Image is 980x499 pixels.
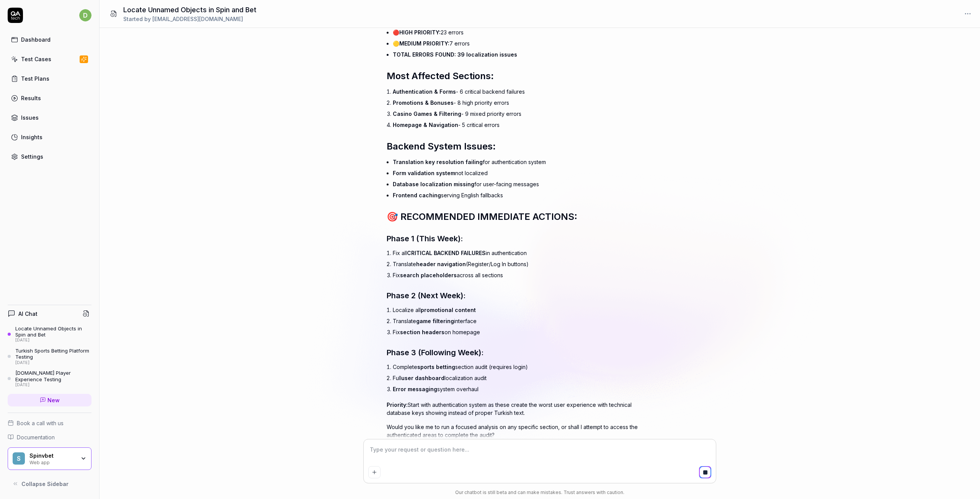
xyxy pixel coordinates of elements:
[152,16,243,22] span: [EMAIL_ADDRESS][DOMAIN_NAME]
[79,8,91,23] button: d
[416,318,454,324] span: game filtering
[8,433,91,441] a: Documentation
[123,5,256,15] h1: Locate Unnamed Objects in Spin and Bet
[393,108,655,119] li: - 9 mixed priority errors
[407,250,486,256] span: CRITICAL BACKEND FAILURES
[8,91,91,106] a: Results
[13,452,25,465] span: S
[387,291,465,300] span: Phase 2 (Next Week):
[393,386,437,392] span: Error messaging
[8,52,91,67] a: Test Cases
[417,364,455,370] span: sports betting
[47,396,60,404] span: New
[79,9,91,21] span: d
[393,315,655,327] li: Translate interface
[387,211,577,222] span: 🎯 RECOMMENDED IMMEDIATE ACTIONS:
[364,489,716,496] div: Our chatbot is still beta and can make mistakes. Trust answers with caution.
[393,27,655,38] li: 🔴 23 errors
[393,181,474,187] span: Database localization missing
[387,401,655,417] p: Start with authentication system as these create the worst user experience with technical databas...
[15,348,91,360] div: Turkish Sports Betting Platform Testing
[8,394,91,406] a: New
[8,149,91,164] a: Settings
[400,329,444,335] span: section headers
[387,348,483,357] span: Phase 3 (Following Week):
[400,272,457,278] span: search placeholders
[387,70,494,81] span: Most Affected Sections:
[15,370,91,382] div: [DOMAIN_NAME] Player Experience Testing
[17,419,64,427] span: Book a call with us
[15,325,91,338] div: Locate Unnamed Objects in Spin and Bet
[399,40,449,47] span: MEDIUM PRIORITY:
[399,29,441,36] span: HIGH PRIORITY:
[393,97,655,108] li: - 8 high priority errors
[387,423,655,439] p: Would you like me to run a focused analysis on any specific section, or shall I attempt to access...
[8,476,91,491] button: Collapse Sidebar
[393,361,655,372] li: Complete section audit (requires login)
[8,325,91,343] a: Locate Unnamed Objects in Spin and Bet[DATE]
[8,348,91,365] a: Turkish Sports Betting Platform Testing[DATE]
[17,433,55,441] span: Documentation
[387,401,408,408] span: Priority:
[393,170,455,176] span: Form validation system
[387,234,463,243] span: Phase 1 (This Week):
[387,141,496,152] span: Backend System Issues:
[18,310,38,318] h4: AI Chat
[393,247,655,258] li: Fix all in authentication
[393,99,454,106] span: Promotions & Bonuses
[393,159,483,165] span: Translation key resolution failing
[393,167,655,179] li: not localized
[21,133,42,141] div: Insights
[15,382,91,388] div: [DATE]
[15,338,91,343] div: [DATE]
[21,75,49,83] div: Test Plans
[416,261,466,267] span: header navigation
[8,130,91,145] a: Insights
[393,190,655,201] li: serving English fallbacks
[393,38,655,49] li: 🟡 7 errors
[21,480,69,488] span: Collapse Sidebar
[8,110,91,125] a: Issues
[393,372,655,384] li: Full localization audit
[393,88,456,95] span: Authentication & Forms
[21,36,51,44] div: Dashboard
[393,384,655,395] li: system overhaul
[421,307,476,313] span: promotional content
[393,327,655,338] li: Fix on homepage
[401,375,444,381] span: user dashboard
[8,447,91,470] button: SSpinvbetWeb app
[15,360,91,366] div: [DATE]
[393,304,655,315] li: Localize all
[393,156,655,167] li: for authentication system
[21,153,43,161] div: Settings
[21,114,39,122] div: Issues
[368,466,381,478] button: Add attachment
[21,94,41,102] div: Results
[8,370,91,387] a: [DOMAIN_NAME] Player Experience Testing[DATE]
[393,270,655,281] li: Fix across all sections
[29,452,75,459] div: Spinvbet
[393,258,655,270] li: Translate (Register/Log In buttons)
[393,179,655,190] li: for user-facing messages
[457,51,517,58] span: 39 localization issues
[29,459,75,465] div: Web app
[393,111,461,117] span: Casino Games & Filtering
[123,15,256,23] div: Started by
[393,119,655,130] li: - 5 critical errors
[8,419,91,427] a: Book a call with us
[8,32,91,47] a: Dashboard
[393,192,441,198] span: Frontend caching
[393,122,458,128] span: Homepage & Navigation
[393,51,456,58] span: TOTAL ERRORS FOUND:
[393,86,655,97] li: - 6 critical backend failures
[8,71,91,86] a: Test Plans
[21,55,51,63] div: Test Cases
